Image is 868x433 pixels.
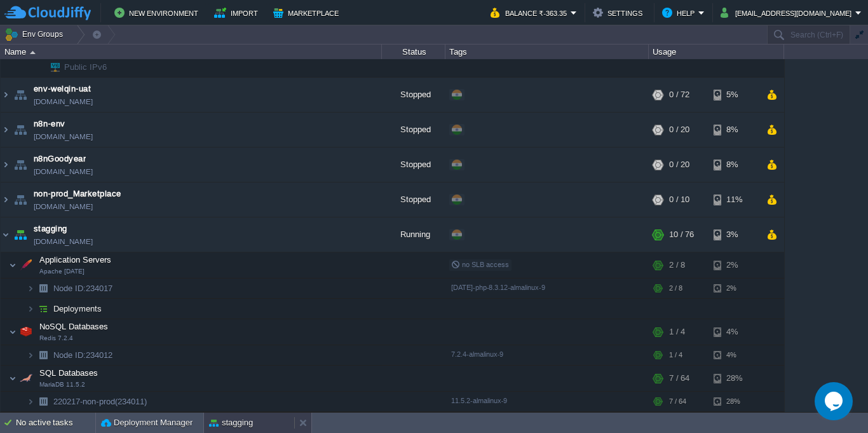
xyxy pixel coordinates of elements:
[38,368,100,378] span: SQL Databases
[451,284,545,291] span: [DATE]-php-8.3.12-almalinux-9
[52,303,104,314] a: Deployments
[451,350,503,358] span: 7.2.4-almalinux-9
[34,345,52,365] img: AMDAwAAAACH5BAEAAAAALAAAAAABAAEAAAICRAEAOw==
[34,299,52,319] img: AMDAwAAAACH5BAEAAAAALAAAAAABAAEAAAICRAEAOw==
[669,252,685,278] div: 2 / 8
[34,278,52,298] img: AMDAwAAAACH5BAEAAAAALAAAAAABAAEAAAICRAEAOw==
[714,252,755,278] div: 2%
[34,83,91,95] a: env-welqin-uat
[382,182,445,217] div: Stopped
[451,397,507,404] span: 11.5.2-almalinux-9
[669,319,685,345] div: 1 / 4
[1,78,11,112] img: AMDAwAAAACH5BAEAAAAALAAAAAABAAEAAAICRAEAOw==
[714,217,755,252] div: 3%
[714,345,755,365] div: 4%
[11,182,29,217] img: AMDAwAAAACH5BAEAAAAALAAAAAABAAEAAAICRAEAOw==
[669,182,689,217] div: 0 / 10
[491,5,571,20] button: Balance ₹-363.35
[42,57,60,77] img: AMDAwAAAACH5BAEAAAAALAAAAAABAAEAAAICRAEAOw==
[714,392,755,411] div: 28%
[34,235,93,248] a: [DOMAIN_NAME]
[34,153,86,165] a: n8nGoodyear
[27,278,34,298] img: AMDAwAAAACH5BAEAAAAALAAAAAABAAEAAAICRAEAOw==
[11,113,29,147] img: AMDAwAAAACH5BAEAAAAALAAAAAABAAEAAAICRAEAOw==
[53,350,86,360] span: Node ID:
[9,252,17,278] img: AMDAwAAAACH5BAEAAAAALAAAAAABAAEAAAICRAEAOw==
[27,299,34,319] img: AMDAwAAAACH5BAEAAAAALAAAAAABAAEAAAICRAEAOw==
[669,148,689,182] div: 0 / 20
[669,217,694,252] div: 10 / 76
[101,416,193,429] button: Deployment Manager
[63,57,109,77] span: Public IPv6
[11,217,29,252] img: AMDAwAAAACH5BAEAAAAALAAAAAABAAEAAAICRAEAOw==
[52,283,114,294] span: 234017
[52,283,114,294] a: Node ID:234017
[4,5,91,21] img: CloudJiffy
[815,382,855,420] iframe: chat widget
[52,396,149,407] a: 220217-non-prod(234011)
[115,397,147,406] span: (234011)
[17,366,35,391] img: AMDAwAAAACH5BAEAAAAALAAAAAABAAEAAAICRAEAOw==
[39,334,73,342] span: Redis 7.2.4
[383,45,445,59] div: Status
[11,78,29,112] img: AMDAwAAAACH5BAEAAAAALAAAAAABAAEAAAICRAEAOw==
[1,45,381,59] div: Name
[17,252,35,278] img: AMDAwAAAACH5BAEAAAAALAAAAAABAAEAAAICRAEAOw==
[34,57,42,77] img: AMDAwAAAACH5BAEAAAAALAAAAAABAAEAAAICRAEAOw==
[649,45,783,59] div: Usage
[1,113,11,147] img: AMDAwAAAACH5BAEAAAAALAAAAAABAAEAAAICRAEAOw==
[446,45,648,59] div: Tags
[63,62,109,72] a: Public IPv6
[16,413,95,433] div: No active tasks
[9,319,17,345] img: AMDAwAAAACH5BAEAAAAALAAAAAABAAEAAAICRAEAOw==
[669,392,686,411] div: 7 / 64
[593,5,646,20] button: Settings
[27,392,34,411] img: AMDAwAAAACH5BAEAAAAALAAAAAABAAEAAAICRAEAOw==
[38,368,100,378] a: SQL DatabasesMariaDB 11.5.2
[382,217,445,252] div: Running
[34,130,93,143] a: [DOMAIN_NAME]
[27,345,34,365] img: AMDAwAAAACH5BAEAAAAALAAAAAABAAEAAAICRAEAOw==
[39,381,85,388] span: MariaDB 11.5.2
[52,350,114,361] span: 234012
[30,51,36,54] img: AMDAwAAAACH5BAEAAAAALAAAAAABAAEAAAICRAEAOw==
[714,113,755,147] div: 8%
[669,278,682,298] div: 2 / 8
[1,182,11,217] img: AMDAwAAAACH5BAEAAAAALAAAAAABAAEAAAICRAEAOw==
[669,366,689,391] div: 7 / 64
[714,278,755,298] div: 2%
[53,284,86,293] span: Node ID:
[662,5,698,20] button: Help
[714,78,755,112] div: 5%
[1,217,11,252] img: AMDAwAAAACH5BAEAAAAALAAAAAABAAEAAAICRAEAOw==
[34,95,93,108] a: [DOMAIN_NAME]
[382,148,445,182] div: Stopped
[669,113,689,147] div: 0 / 20
[34,223,67,235] a: stagging
[34,118,65,130] a: n8n-env
[34,165,93,178] a: [DOMAIN_NAME]
[714,319,755,345] div: 4%
[714,182,755,217] div: 11%
[9,366,17,391] img: AMDAwAAAACH5BAEAAAAALAAAAAABAAEAAAICRAEAOw==
[721,5,855,20] button: [EMAIL_ADDRESS][DOMAIN_NAME]
[114,5,202,20] button: New Environment
[714,148,755,182] div: 8%
[17,319,35,345] img: AMDAwAAAACH5BAEAAAAALAAAAAABAAEAAAICRAEAOw==
[38,255,113,265] a: Application ServersApache [DATE]
[38,254,113,265] span: Application Servers
[4,25,67,43] button: Env Groups
[52,350,114,361] a: Node ID:234012
[34,188,121,200] span: non-prod_Marketplace
[273,5,342,20] button: Marketplace
[669,345,682,365] div: 1 / 4
[38,322,110,331] a: NoSQL DatabasesRedis 7.2.4
[382,113,445,147] div: Stopped
[39,268,85,275] span: Apache [DATE]
[1,148,11,182] img: AMDAwAAAACH5BAEAAAAALAAAAAABAAEAAAICRAEAOw==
